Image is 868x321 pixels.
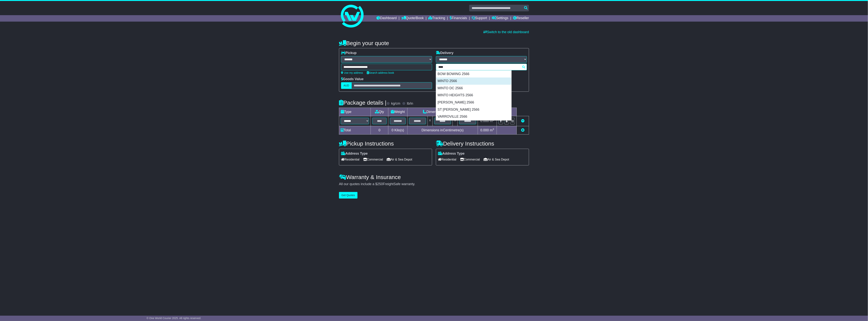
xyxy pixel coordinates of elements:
[436,70,511,78] div: BOW BOWING 2566
[341,51,357,55] label: Pickup
[472,15,487,22] a: Support
[450,15,467,22] a: Financials
[341,82,352,89] label: AUD
[388,108,408,116] td: Weight
[428,116,432,126] td: x
[363,157,383,162] span: Commercial
[376,15,397,22] a: Dashboard
[371,108,388,116] td: Qty
[392,128,393,132] span: 0
[341,71,363,74] a: Use my address
[436,78,511,85] div: MINTO 2566
[339,126,371,134] td: Total
[436,51,453,55] label: Delivery
[339,40,529,46] h4: Begin your quote
[339,99,386,106] h4: Package details |
[146,317,201,320] span: © One World Courier 2025. All rights reserved.
[388,126,408,134] td: Kilo(s)
[490,128,494,132] span: m
[339,192,358,199] button: Get Quotes
[339,140,432,147] h4: Pickup Instructions
[341,77,364,81] label: Goods Value
[436,106,511,113] div: ST [PERSON_NAME] 2566
[521,128,524,132] a: Add new item
[367,71,394,74] a: Search address book
[339,108,371,116] td: Type
[341,157,359,162] span: Residential
[438,152,465,156] label: Address Type
[480,128,489,132] span: 0.000
[484,157,509,162] span: Air & Sea Depot
[341,152,368,156] label: Address Type
[436,92,511,99] div: MINTO HEIGHTS 2566
[490,119,494,123] span: m
[436,113,511,120] div: VARROVILLE 2566
[460,157,480,162] span: Commercial
[407,126,478,134] td: Dimensions in Centimetre(s)
[429,15,445,22] a: Tracking
[521,119,524,123] a: Remove this item
[407,102,413,106] label: lb/in
[401,15,424,22] a: Quote/Book
[436,85,511,92] div: MINTO DC 2566
[436,64,527,70] typeahead: Please provide city
[453,116,458,126] td: x
[339,174,529,180] h4: Warranty & Insurance
[407,108,478,116] td: Dimensions (L x W x H)
[377,182,383,186] span: 250
[339,182,529,186] div: All our quotes include a $ FreightSafe warranty.
[484,30,529,34] a: Switch to the old dashboard
[493,119,494,121] sup: 3
[438,157,456,162] span: Residential
[387,157,412,162] span: Air & Sea Depot
[480,119,489,123] span: 0.000
[513,15,529,22] a: Reseller
[493,128,494,131] sup: 3
[436,140,529,147] h4: Delivery Instructions
[436,99,511,106] div: [PERSON_NAME] 2566
[371,126,388,134] td: 0
[492,15,508,22] a: Settings
[391,102,400,106] label: kg/cm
